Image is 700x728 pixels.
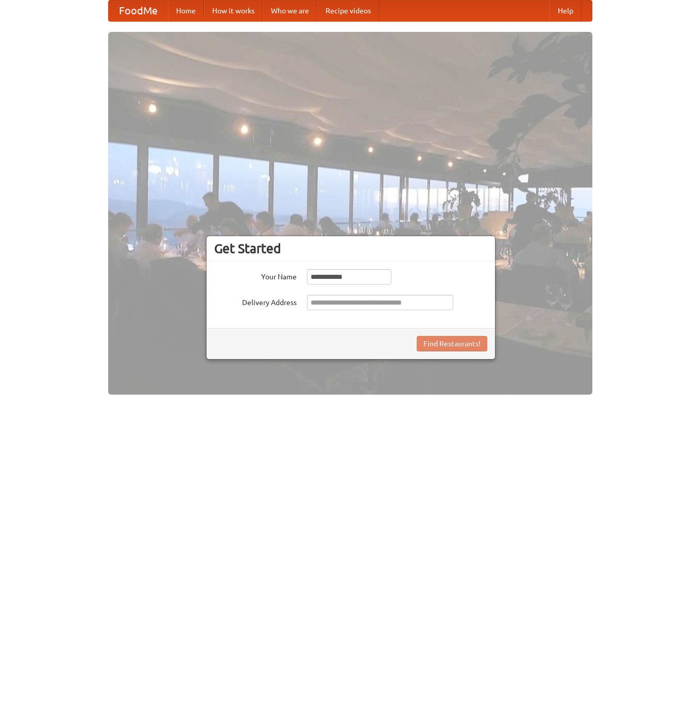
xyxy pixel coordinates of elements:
[317,1,379,21] a: Recipe videos
[417,336,487,351] button: Find Restaurants!
[109,1,168,21] a: FoodMe
[214,295,297,308] label: Delivery Address
[214,241,487,256] h3: Get Started
[550,1,582,21] a: Help
[263,1,317,21] a: Who we are
[168,1,204,21] a: Home
[214,269,297,282] label: Your Name
[204,1,263,21] a: How it works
